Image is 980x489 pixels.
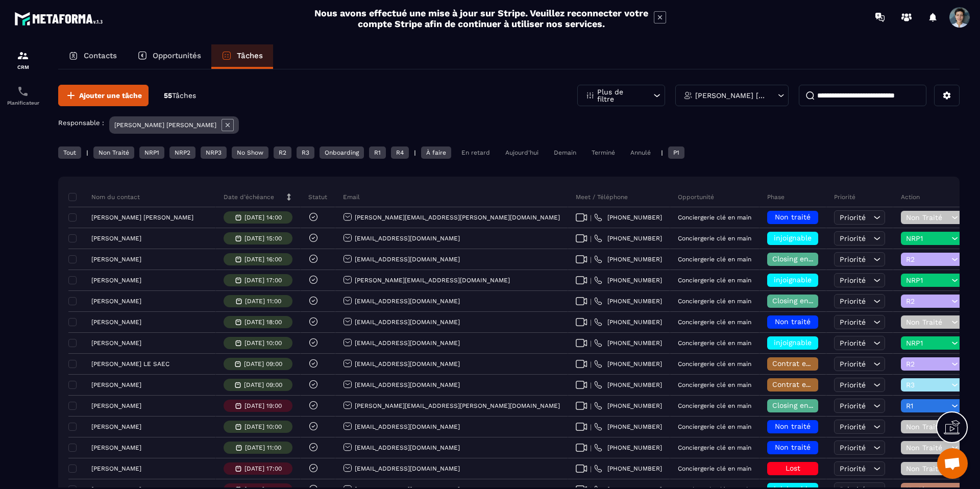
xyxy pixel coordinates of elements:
span: | [590,319,592,326]
p: [DATE] 09:00 [244,381,282,388]
p: Conciergerie clé en main [678,214,751,221]
h2: Nous avons effectué une mise à jour sur Stripe. Veuillez reconnecter votre compte Stripe afin de ... [314,8,649,29]
div: R3 [297,146,314,159]
p: Conciergerie clé en main [678,402,751,409]
p: Nom du contact [71,193,140,201]
p: [PERSON_NAME] [91,339,141,347]
span: Non traité [775,213,811,221]
a: [PHONE_NUMBER] [594,444,662,452]
p: [PERSON_NAME] [91,319,141,326]
p: [DATE] 16:00 [244,256,282,263]
a: schedulerschedulerPlanificateur [3,78,43,113]
a: Contacts [58,44,127,69]
div: NRP1 [139,146,164,159]
span: Priorité [840,297,866,305]
span: Non Traité [906,318,949,326]
span: R2 [906,297,949,305]
div: R1 [369,146,386,159]
span: Priorité [840,464,866,473]
p: [PERSON_NAME] [91,402,141,409]
span: | [590,444,592,452]
p: [DATE] 17:00 [244,277,282,284]
span: injoignable [774,338,812,347]
div: Non Traité [93,146,134,159]
div: NRP3 [201,146,227,159]
p: Conciergerie clé en main [678,444,751,451]
span: Closing en cours [772,297,830,305]
span: R2 [906,360,949,368]
p: Planificateur [3,100,43,106]
span: Tâches [172,91,196,100]
div: Annulé [625,146,656,159]
p: Conciergerie clé en main [678,235,751,242]
div: Terminé [586,146,620,159]
p: [PERSON_NAME] [PERSON_NAME] [695,92,766,99]
button: Ajouter une tâche [58,85,149,106]
a: [PHONE_NUMBER] [594,255,662,263]
span: R1 [906,402,949,410]
p: | [661,149,663,156]
div: P1 [668,146,684,159]
p: [DATE] 18:00 [244,319,282,326]
span: Priorité [840,213,866,222]
p: Conciergerie clé en main [678,319,751,326]
p: [DATE] 15:00 [244,235,282,242]
p: Responsable : [58,119,104,127]
p: [PERSON_NAME] [PERSON_NAME] [114,121,216,129]
a: [PHONE_NUMBER] [594,360,662,368]
p: [PERSON_NAME] [91,298,141,305]
a: [PHONE_NUMBER] [594,213,662,222]
span: R3 [906,381,949,389]
span: Priorité [840,276,866,284]
a: [PHONE_NUMBER] [594,423,662,431]
p: Conciergerie clé en main [678,256,751,263]
p: 55 [164,91,196,101]
p: [DATE] 19:00 [244,402,282,409]
span: Closing en cours [772,401,830,409]
p: Statut [308,193,327,201]
a: [PHONE_NUMBER] [594,318,662,326]
span: | [590,402,592,410]
span: NRP1 [906,276,949,284]
span: Closing en cours [772,255,830,263]
div: À faire [421,146,451,159]
span: Non traité [775,317,811,326]
a: Opportunités [127,44,211,69]
p: Conciergerie clé en main [678,277,751,284]
span: Priorité [840,234,866,242]
span: NRP1 [906,339,949,347]
a: [PHONE_NUMBER] [594,276,662,284]
span: | [590,423,592,431]
p: Plus de filtre [597,88,642,103]
p: [PERSON_NAME] [91,277,141,284]
p: Action [901,193,920,201]
div: R4 [391,146,409,159]
p: Date d’échéance [224,193,274,201]
span: Non traité [775,422,811,430]
div: Ouvrir le chat [937,448,968,479]
p: [PERSON_NAME] [91,423,141,430]
span: Priorité [840,423,866,431]
p: | [86,149,88,156]
p: [PERSON_NAME] [91,256,141,263]
p: | [414,149,416,156]
p: [PERSON_NAME] [91,235,141,242]
div: Tout [58,146,81,159]
p: Conciergerie clé en main [678,360,751,368]
span: Non Traité [906,444,949,452]
p: Opportunités [153,51,201,60]
div: R2 [274,146,291,159]
div: Onboarding [320,146,364,159]
p: Priorité [834,193,855,201]
span: Non Traité [906,423,949,431]
p: [PERSON_NAME] [91,465,141,472]
p: [DATE] 10:00 [244,423,282,430]
a: [PHONE_NUMBER] [594,402,662,410]
p: Email [343,193,360,201]
span: Lost [786,464,800,472]
img: logo [14,9,106,28]
span: | [590,381,592,389]
span: Priorité [840,318,866,326]
a: formationformationCRM [3,42,43,78]
p: Conciergerie clé en main [678,423,751,430]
